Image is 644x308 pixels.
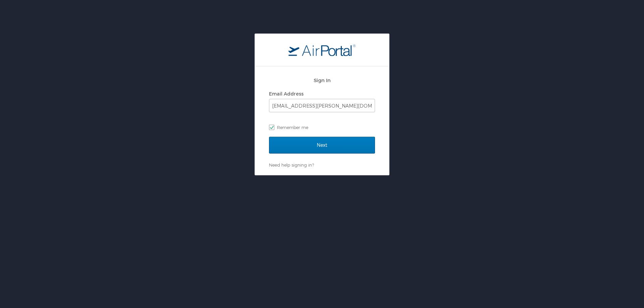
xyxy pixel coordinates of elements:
label: Remember me [269,122,375,132]
h2: Sign In [269,76,375,84]
a: Need help signing in? [269,162,314,168]
label: Email Address [269,91,304,97]
img: logo [288,44,356,56]
input: Next [269,137,375,153]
